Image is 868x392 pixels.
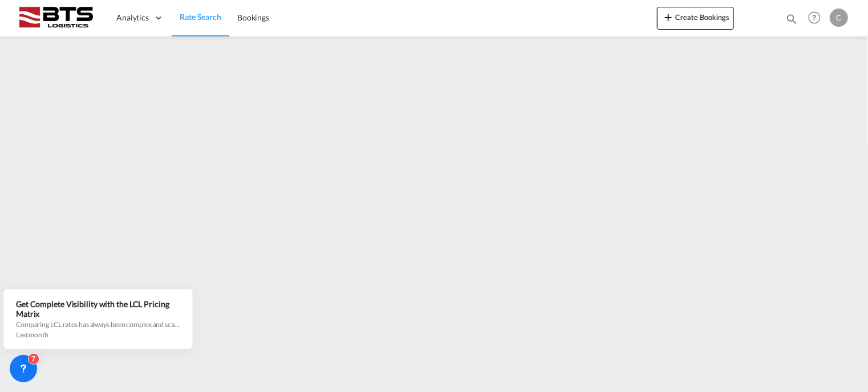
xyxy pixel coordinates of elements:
[657,7,734,30] button: icon-plus 400-fgCreate Bookings
[805,8,830,28] div: Help
[830,9,848,27] div: C
[17,5,94,31] img: cdcc71d0be7811ed9adfbf939d2aa0e8.png
[785,13,798,25] md-icon: icon-magnify
[116,12,149,23] span: Analytics
[180,12,221,22] span: Rate Search
[805,8,824,27] span: Help
[237,13,269,22] span: Bookings
[662,10,675,24] md-icon: icon-plus 400-fg
[785,13,798,30] div: icon-magnify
